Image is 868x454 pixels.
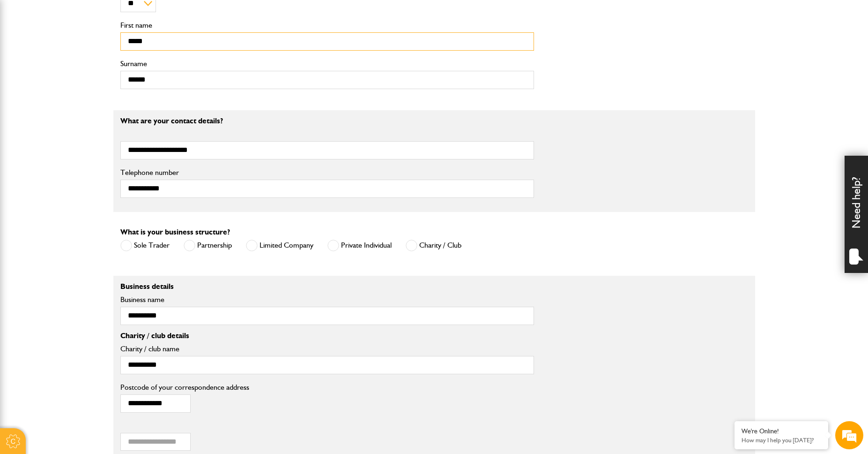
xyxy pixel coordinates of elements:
p: How may I help you today? [742,437,821,444]
div: Minimize live chat window [154,5,176,27]
input: Enter your email address [12,114,171,135]
label: Charity / club name [120,345,534,353]
img: d_20077148190_company_1631870298795_20077148190 [16,52,39,65]
input: Enter your last name [12,87,171,107]
div: Need help? [845,156,868,273]
textarea: Type your message and hit 'Enter' [12,170,171,281]
label: Surname [120,60,534,68]
p: Charity / club details [120,332,534,340]
div: We're Online! [742,427,821,435]
label: Limited Company [246,240,313,251]
label: Partnership [184,240,232,251]
label: Postcode of your correspondence address [120,384,263,391]
label: Sole Trader [120,240,170,251]
input: Enter your phone number [12,142,171,163]
label: Charity / Club [406,240,461,251]
label: First name [120,22,534,29]
div: Chat with us now [49,53,157,65]
label: What is your business structure? [120,228,230,236]
p: What are your contact details? [120,117,534,125]
label: Telephone number [120,169,534,176]
label: Private Individual [327,240,392,251]
p: Business details [120,283,534,290]
em: Start Chat [127,289,170,302]
label: Business name [120,296,534,303]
